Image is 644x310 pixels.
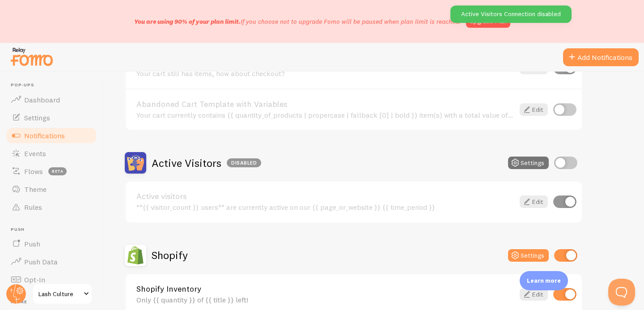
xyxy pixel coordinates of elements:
[152,156,261,170] h2: Active Visitors
[136,296,514,304] div: Only {{ quantity }} of {{ title }} left!
[134,17,241,25] span: You are using 90% of your plan limit.
[5,91,97,109] a: Dashboard
[450,5,572,23] div: Active Visitors Connection disabled
[11,82,97,88] span: Pop-ups
[5,127,97,144] a: Notifications
[608,279,635,306] iframe: Help Scout Beacon - Open
[152,248,188,262] h2: Shopify
[24,239,40,248] span: Push
[32,283,93,305] a: Lash Culture
[520,271,568,290] div: Learn more
[508,157,549,169] button: Settings
[125,245,146,266] img: Shopify
[24,257,58,266] span: Push Data
[136,203,514,211] div: **{{ visitor_count }} users** are currently active on our {{ page_or_website }} {{ time_period }}
[24,95,60,104] span: Dashboard
[136,100,514,108] a: Abandoned Cart Template with Variables
[134,17,461,26] p: If you choose not to upgrade Fomo will be paused when plan limit is reached.
[136,192,514,200] a: Active visitors
[520,103,548,116] a: Edit
[5,235,97,253] a: Push
[24,275,45,284] span: Opt-In
[136,111,514,119] div: Your cart currently contains {{ quantity_of_products | propercase | fallback [0] | bold }} item(s...
[136,285,514,293] a: Shopify Inventory
[24,149,46,158] span: Events
[508,249,549,262] button: Settings
[136,69,514,77] div: Your cart still has items, how about checkout?
[5,162,97,180] a: Flows beta
[227,158,261,167] div: Disabled
[24,185,47,194] span: Theme
[24,203,42,212] span: Rules
[24,113,50,122] span: Settings
[24,131,65,140] span: Notifications
[520,288,548,301] a: Edit
[24,167,43,176] span: Flows
[5,180,97,198] a: Theme
[5,253,97,271] a: Push Data
[38,289,81,299] span: Lash Culture
[5,271,97,289] a: Opt-In
[527,276,561,285] p: Learn more
[520,195,548,208] a: Edit
[11,227,97,233] span: Push
[5,198,97,216] a: Rules
[125,152,146,174] img: Active Visitors
[48,167,67,175] span: beta
[5,109,97,127] a: Settings
[5,144,97,162] a: Events
[9,45,54,68] img: fomo-relay-logo-orange.svg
